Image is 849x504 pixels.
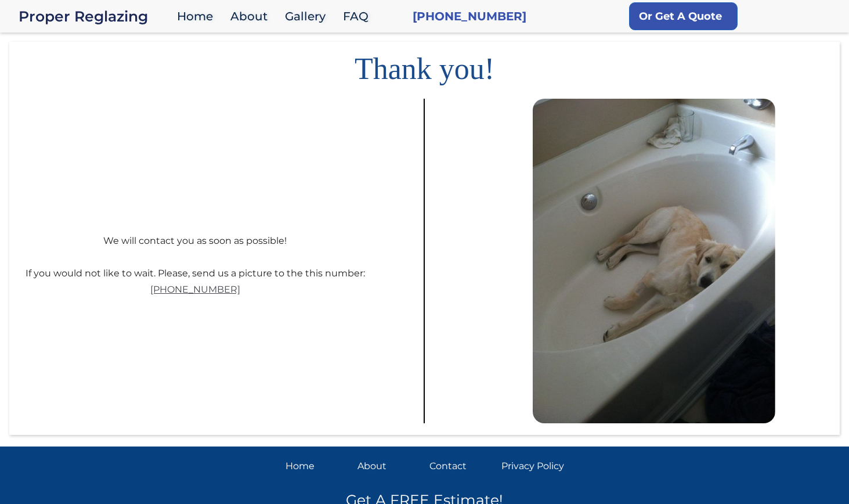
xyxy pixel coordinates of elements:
[279,4,337,29] a: Gallery
[171,4,225,29] a: Home
[629,2,738,30] a: Or Get A Quote
[19,8,171,24] div: Proper Reglazing
[501,458,564,474] a: Privacy Policy
[357,458,420,474] a: About
[413,8,526,24] a: [PHONE_NUMBER]
[225,4,279,29] a: About
[19,8,171,24] a: home
[429,458,492,474] a: Contact
[337,4,380,29] a: FAQ
[9,42,840,87] h1: Thank you!
[26,224,365,282] div: We will contact you as soon as possible! If you would not like to wait. Please, send us a picture...
[286,458,348,474] a: Home
[150,282,240,298] a: [PHONE_NUMBER]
